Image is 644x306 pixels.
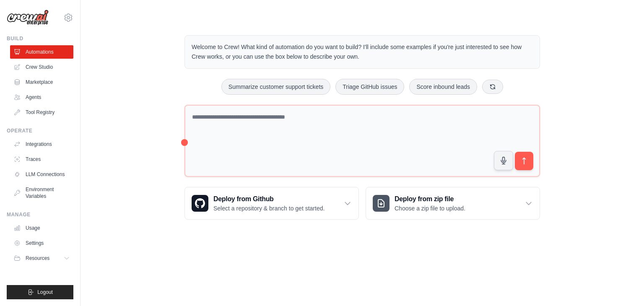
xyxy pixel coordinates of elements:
[26,255,49,262] span: Resources
[10,45,73,59] a: Automations
[10,91,73,104] a: Agents
[7,127,73,134] div: Operate
[10,168,73,181] a: LLM Connections
[335,79,404,95] button: Triage GitHub issues
[10,252,73,265] button: Resources
[10,221,73,235] a: Usage
[213,204,325,213] p: Select a repository & branch to get started.
[7,211,73,218] div: Manage
[10,106,73,119] a: Tool Registry
[10,236,73,250] a: Settings
[37,289,53,296] span: Logout
[221,79,330,95] button: Summarize customer support tickets
[7,285,73,299] button: Logout
[10,153,73,166] a: Traces
[395,194,465,204] h3: Deploy from zip file
[10,183,73,203] a: Environment Variables
[192,42,533,62] p: Welcome to Crew! What kind of automation do you want to build? I'll include some examples if you'...
[7,35,73,42] div: Build
[409,79,477,95] button: Score inbound leads
[213,194,325,204] h3: Deploy from Github
[10,60,73,74] a: Crew Studio
[7,10,49,26] img: Logo
[10,137,73,151] a: Integrations
[10,75,73,89] a: Marketplace
[395,204,465,213] p: Choose a zip file to upload.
